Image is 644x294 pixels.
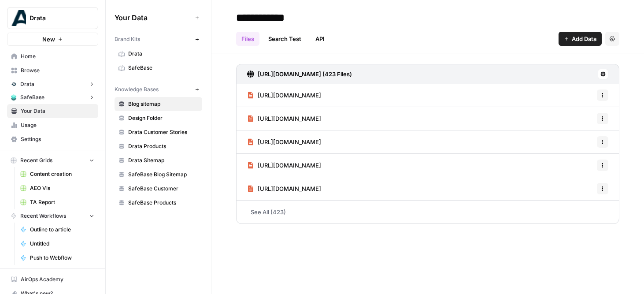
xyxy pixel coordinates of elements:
a: Usage [7,118,98,132]
a: API [310,32,330,46]
a: Design Folder [115,111,202,125]
span: [URL][DOMAIN_NAME] [258,114,321,123]
a: [URL][DOMAIN_NAME] [247,154,321,177]
span: Recent Grids [20,156,52,164]
a: Drata Customer Stories [115,125,202,139]
a: Settings [7,132,98,146]
a: Content creation [16,167,98,181]
span: [URL][DOMAIN_NAME] [258,184,321,193]
span: Drata Sitemap [128,156,198,164]
span: Drata [128,50,198,58]
span: Drata Products [128,142,198,150]
a: SafeBase Products [115,196,202,210]
span: SafeBase Customer [128,185,198,193]
img: 7zus3rxuau6dx5f3wj4a52dfrkda [11,94,17,100]
span: Settings [21,135,94,143]
span: Drata [20,80,34,88]
a: Home [7,49,98,63]
button: Recent Workflows [7,209,98,223]
span: Blog sitemap [128,100,198,108]
a: Drata Products [115,139,202,153]
img: Drata Logo [10,10,26,26]
a: [URL][DOMAIN_NAME] [247,84,321,107]
a: Your Data [7,104,98,118]
a: SafeBase [115,61,202,75]
span: [URL][DOMAIN_NAME] [258,91,321,100]
span: AEO Vis [30,184,94,192]
span: Knowledge Bases [115,86,159,93]
a: Blog sitemap [115,97,202,111]
a: [URL][DOMAIN_NAME] [247,130,321,153]
a: TA Report [16,195,98,209]
span: Untitled [30,240,94,248]
a: Search Test [263,32,307,46]
button: New [7,33,98,46]
a: Drata Sitemap [115,153,202,167]
span: Your Data [21,107,94,115]
span: Home [21,52,94,60]
button: Workspace: Drata [7,7,98,29]
a: [URL][DOMAIN_NAME] (423 Files) [247,64,352,84]
a: SafeBase Blog Sitemap [115,167,202,182]
span: SafeBase Products [128,199,198,207]
a: Drata [115,47,202,61]
span: Drata [30,14,83,22]
span: New [42,35,55,44]
button: Add Data [559,32,602,46]
a: See All (423) [236,201,619,223]
span: Drata Customer Stories [128,128,198,136]
h3: [URL][DOMAIN_NAME] (423 Files) [258,70,352,78]
span: Brand Kits [115,35,140,43]
span: Recent Workflows [20,212,66,220]
a: Push to Webflow [16,251,98,265]
span: Browse [21,67,94,74]
span: [URL][DOMAIN_NAME] [258,161,321,170]
span: Design Folder [128,114,198,122]
span: Push to Webflow [30,254,94,262]
span: [URL][DOMAIN_NAME] [258,138,321,146]
button: Drata [7,78,98,91]
button: SafeBase [7,91,98,104]
span: AirOps Academy [21,275,94,283]
a: Untitled [16,237,98,251]
a: [URL][DOMAIN_NAME] [247,177,321,200]
span: Content creation [30,170,94,178]
a: [URL][DOMAIN_NAME] [247,107,321,130]
a: SafeBase Customer [115,182,202,196]
a: AirOps Academy [7,272,98,287]
span: Usage [21,121,94,129]
a: Outline to article [16,223,98,237]
span: SafeBase Blog Sitemap [128,171,198,179]
span: SafeBase [20,93,44,101]
span: TA Report [30,198,94,206]
span: Outline to article [30,226,94,234]
a: AEO Vis [16,181,98,195]
span: SafeBase [128,64,198,72]
span: Add Data [572,34,596,43]
a: Browse [7,63,98,78]
button: Recent Grids [7,154,98,167]
a: Files [236,32,259,46]
span: Your Data [115,12,192,23]
img: xlnxy62qy0pya9imladhzo8ewa3z [11,81,17,87]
